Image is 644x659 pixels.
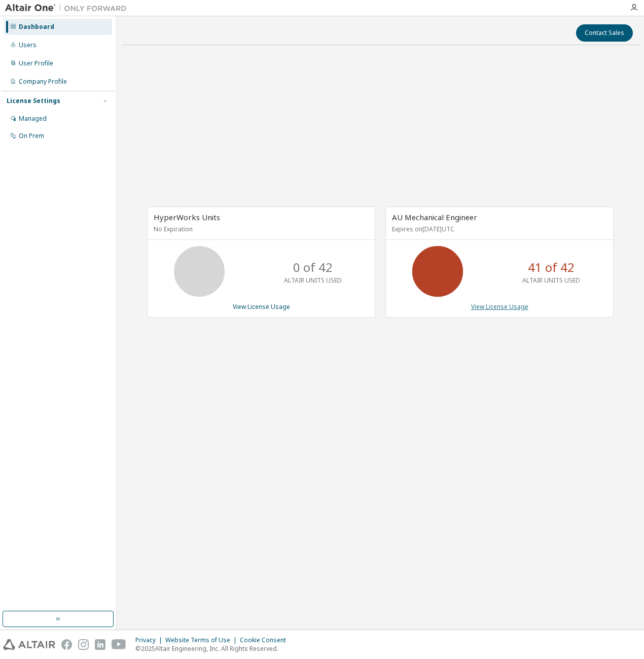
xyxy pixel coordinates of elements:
[19,59,53,67] div: User Profile
[19,41,37,49] div: Users
[233,302,290,311] a: View License Usage
[165,636,240,644] div: Website Terms of Use
[19,115,47,123] div: Managed
[7,97,60,105] div: License Settings
[154,212,220,222] span: HyperWorks Units
[3,639,55,650] img: altair_logo.svg
[135,636,165,644] div: Privacy
[5,3,132,13] img: Altair One
[392,212,477,222] span: AU Mechanical Engineer
[78,639,89,650] img: instagram.svg
[522,276,580,285] p: ALTAIR UNITS USED
[284,276,342,285] p: ALTAIR UNITS USED
[135,644,292,653] p: © 2025 Altair Engineering, Inc. All Rights Reserved.
[112,639,126,650] img: youtube.svg
[471,302,528,311] a: View License Usage
[240,636,292,644] div: Cookie Consent
[61,639,72,650] img: facebook.svg
[19,78,67,86] div: Company Profile
[528,259,575,276] p: 41 of 42
[95,639,105,650] img: linkedin.svg
[392,225,604,233] p: Expires on [DATE] UTC
[576,24,633,42] button: Contact Sales
[19,132,44,140] div: On Prem
[154,225,366,233] p: No Expiration
[19,23,54,31] div: Dashboard
[293,259,333,276] p: 0 of 42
